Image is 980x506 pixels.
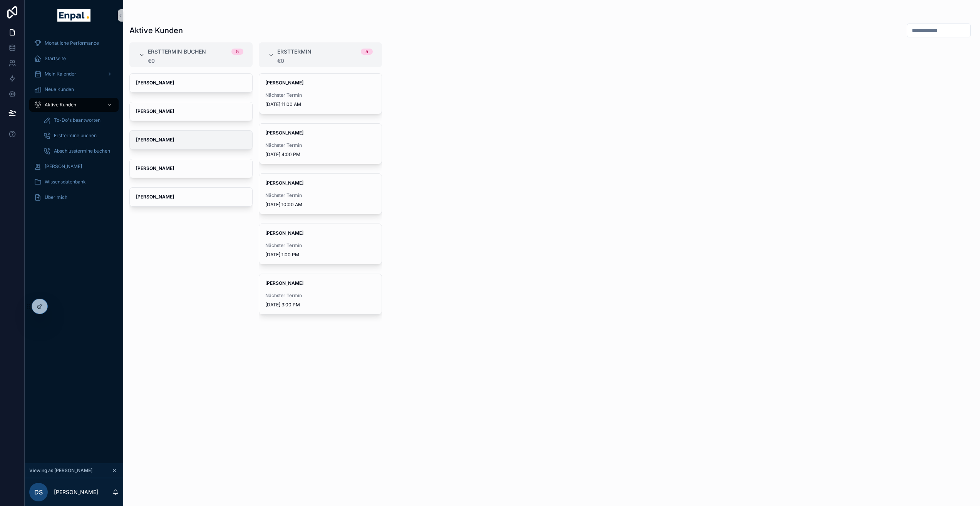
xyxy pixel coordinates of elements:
a: Ersttermine buchen [39,129,119,143]
a: Aktive Kunden [29,98,119,112]
span: Nächster Termin [265,242,375,249]
div: 5 [236,49,239,55]
div: €0 [277,58,373,64]
strong: [PERSON_NAME] [136,194,174,200]
span: Aktive Kunden [45,102,76,108]
a: Über mich [29,190,119,204]
span: Mein Kalender [45,71,76,77]
a: [PERSON_NAME] [29,160,119,173]
span: DS [34,488,43,497]
a: [PERSON_NAME]Nächster Termin[DATE] 4:00 PM [259,123,382,164]
span: [DATE] 10:00 AM [265,202,375,208]
a: Neue Kunden [29,82,119,96]
a: Startseite [29,52,119,66]
div: €0 [148,58,243,64]
span: Wissensdatenbank [45,179,86,185]
span: Abschlusstermine buchen [54,148,110,154]
div: scrollable content [25,31,123,214]
strong: [PERSON_NAME] [136,80,174,86]
span: [DATE] 1:00 PM [265,252,375,258]
span: [PERSON_NAME] [45,163,82,170]
span: Monatliche Performance [45,40,99,46]
a: [PERSON_NAME] [129,102,253,121]
span: Über mich [45,194,67,200]
div: 5 [365,49,368,55]
a: [PERSON_NAME] [129,187,253,207]
strong: [PERSON_NAME] [136,165,174,171]
span: Nächster Termin [265,293,375,299]
a: [PERSON_NAME] [129,159,253,178]
strong: [PERSON_NAME] [265,130,303,136]
strong: [PERSON_NAME] [136,137,174,143]
span: Nächster Termin [265,92,375,98]
a: [PERSON_NAME]Nächster Termin[DATE] 10:00 AM [259,173,382,214]
img: App logo [57,9,90,22]
span: [DATE] 3:00 PM [265,302,375,308]
span: [DATE] 4:00 PM [265,151,375,158]
a: [PERSON_NAME] [129,73,253,92]
span: Nächster Termin [265,142,375,148]
strong: [PERSON_NAME] [136,108,174,114]
h1: Aktive Kunden [129,25,183,36]
p: [PERSON_NAME] [54,488,98,496]
a: Monatliche Performance [29,36,119,50]
span: To-Do's beantworten [54,117,101,123]
a: To-Do's beantworten [39,113,119,127]
a: [PERSON_NAME]Nächster Termin[DATE] 3:00 PM [259,274,382,314]
span: Viewing as [PERSON_NAME] [29,467,92,474]
span: Neue Kunden [45,86,74,92]
a: Abschlusstermine buchen [39,144,119,158]
a: [PERSON_NAME]Nächster Termin[DATE] 11:00 AM [259,73,382,114]
a: [PERSON_NAME] [129,130,253,150]
span: Ersttermin buchen [148,48,206,55]
a: [PERSON_NAME]Nächster Termin[DATE] 1:00 PM [259,224,382,264]
span: Ersttermin [277,48,312,55]
span: Ersttermine buchen [54,133,97,139]
a: Mein Kalender [29,67,119,81]
span: Nächster Termin [265,192,375,198]
strong: [PERSON_NAME] [265,180,303,186]
a: Wissensdatenbank [29,175,119,189]
span: [DATE] 11:00 AM [265,101,375,108]
strong: [PERSON_NAME] [265,280,303,286]
strong: [PERSON_NAME] [265,80,303,86]
span: Startseite [45,55,66,62]
strong: [PERSON_NAME] [265,230,303,236]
